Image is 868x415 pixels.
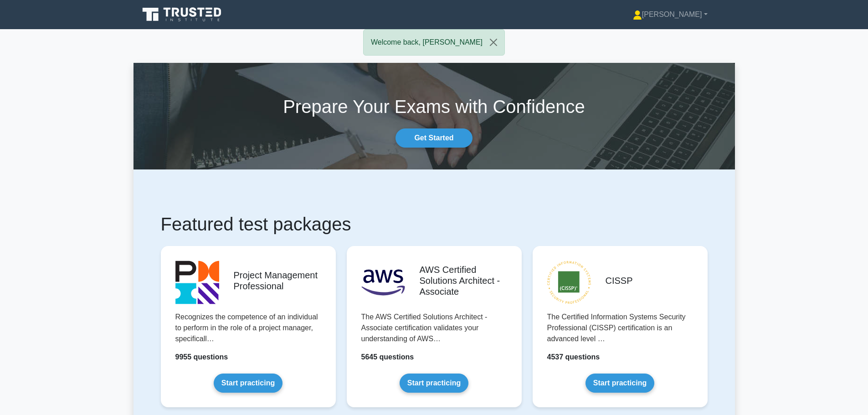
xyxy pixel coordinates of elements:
h1: Prepare Your Exams with Confidence [134,96,735,118]
a: Get Started [395,128,472,148]
a: Start practicing [400,374,468,393]
a: Start practicing [214,374,282,393]
a: Start practicing [586,374,654,393]
div: Welcome back, [PERSON_NAME] [363,29,505,56]
a: [PERSON_NAME] [611,5,729,24]
button: Close [483,30,504,55]
h1: Featured test packages [161,213,708,235]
